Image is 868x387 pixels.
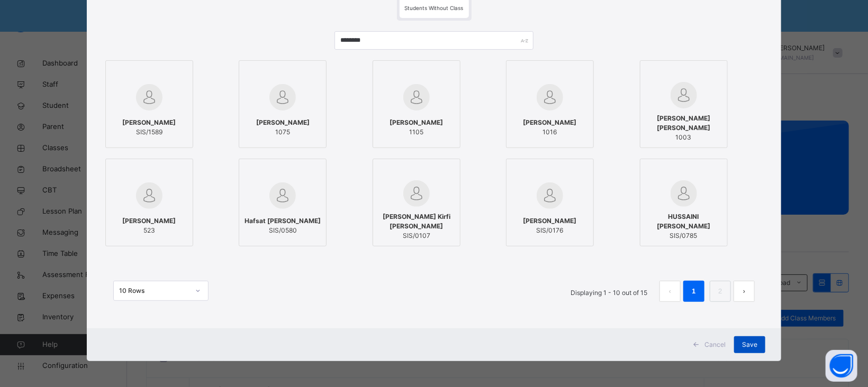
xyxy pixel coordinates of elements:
img: default.svg [403,84,430,110]
span: SIS/1589 [123,127,176,137]
span: 1105 [390,127,443,137]
div: 10 Rows [119,286,189,296]
span: 1016 [523,127,577,137]
img: default.svg [269,84,296,110]
li: 上一页 [659,281,681,302]
span: SIS/0580 [245,226,321,235]
span: [PERSON_NAME] [PERSON_NAME] [646,114,722,133]
li: 2 [710,281,731,302]
img: default.svg [671,82,697,108]
img: default.svg [537,84,563,110]
span: 1075 [256,127,310,137]
span: Cancel [704,340,726,349]
span: SIS/0176 [523,226,577,235]
span: Hafsat [PERSON_NAME] [245,216,321,226]
span: Students Without Class [405,5,464,11]
li: 1 [683,281,704,302]
span: 1003 [646,133,722,142]
img: default.svg [269,182,296,209]
span: 523 [123,226,176,235]
span: Save [742,340,757,349]
span: [PERSON_NAME] [256,118,310,127]
button: Open asap [826,350,857,382]
img: default.svg [537,182,563,209]
span: SIS/0785 [646,231,722,241]
span: [PERSON_NAME] [123,216,176,226]
button: prev page [659,281,681,302]
img: default.svg [136,182,162,209]
img: default.svg [403,180,430,207]
a: 2 [715,284,725,298]
li: Displaying 1 - 10 out of 15 [563,281,655,302]
a: 1 [689,284,699,298]
span: HUSSAINI [PERSON_NAME] [646,212,722,231]
span: [PERSON_NAME] [123,118,176,127]
span: SIS/0107 [378,231,455,241]
span: [PERSON_NAME] Kirfi [PERSON_NAME] [378,212,455,231]
img: default.svg [136,84,162,110]
span: [PERSON_NAME] [523,118,577,127]
li: 下一页 [734,281,755,302]
img: default.svg [671,180,697,207]
span: [PERSON_NAME] [390,118,443,127]
button: next page [734,281,755,302]
span: [PERSON_NAME] [523,216,577,226]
